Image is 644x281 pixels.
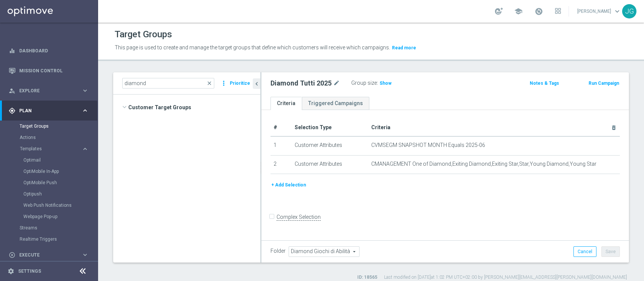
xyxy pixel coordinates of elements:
[23,214,78,220] a: Webpage Pop-up
[8,48,89,54] button: equalizer Dashboard
[23,188,97,200] div: Optipush
[9,107,15,114] i: gps_fixed
[601,246,620,257] button: Save
[20,147,81,151] div: Templates
[128,102,260,113] span: Customer Target Groups
[229,78,251,89] button: Prioritize
[20,234,97,245] div: Realtime Triggers
[19,253,81,257] span: Execute
[622,4,636,18] div: JG
[8,252,89,258] button: play_circle_outline Execute keyboard_arrow_right
[271,136,292,155] td: 1
[253,78,260,89] button: chevron_left
[81,107,89,114] i: keyboard_arrow_right
[23,202,78,208] a: Web Push Notifications
[573,246,596,257] button: Cancel
[391,44,417,52] button: Read more
[271,79,332,88] h2: Diamond Tutti 2025
[20,121,97,132] div: Target Groups
[8,68,89,74] button: Mission Control
[613,7,621,15] span: keyboard_arrow_down
[20,146,89,152] button: Templates keyboard_arrow_right
[19,61,89,81] a: Mission Control
[19,41,89,61] a: Dashboard
[292,119,369,136] th: Selection Type
[377,80,378,86] label: :
[302,97,369,110] a: Triggered Campaigns
[122,78,214,89] input: Quick find group or folder
[8,268,14,275] i: settings
[9,41,89,61] div: Dashboard
[357,274,377,281] label: ID: 18565
[271,181,307,189] button: + Add Selection
[588,79,620,87] button: Run Campaign
[271,97,302,110] a: Criteria
[23,200,97,211] div: Web Push Notifications
[529,79,560,87] button: Notes & Tags
[371,161,596,167] span: CMANAGEMENT One of Diamond,Exiting Diamond,Exiting Star,Star,Young Diamond,Young Star
[23,166,97,177] div: OptiMobile In-App
[384,274,627,281] label: Last modified on [DATE] at 1:02 PM UTC+02:00 by [PERSON_NAME][EMAIL_ADDRESS][PERSON_NAME][DOMAIN_...
[271,248,286,254] label: Folder
[277,214,321,221] label: Complex Selection
[115,44,390,50] span: This page is used to create and manage the target groups that define which customers will receive...
[514,7,523,15] span: school
[20,123,78,129] a: Target Groups
[611,125,617,131] i: delete_forever
[9,252,81,258] div: Execute
[23,191,78,197] a: Optipush
[20,134,78,140] a: Actions
[23,177,97,188] div: OptiMobile Push
[23,154,97,166] div: Optimail
[271,155,292,174] td: 2
[81,251,89,258] i: keyboard_arrow_right
[333,79,340,88] i: mode_edit
[8,108,89,114] button: gps_fixed Plan keyboard_arrow_right
[351,80,377,86] label: Group size
[115,29,172,40] h1: Target Groups
[23,211,97,222] div: Webpage Pop-up
[8,88,89,94] button: person_search Explore keyboard_arrow_right
[206,80,212,86] span: close
[253,80,260,87] i: chevron_left
[20,225,78,231] a: Streams
[9,87,81,94] div: Explore
[18,269,41,273] a: Settings
[271,119,292,136] th: #
[23,168,78,174] a: OptiMobile In-App
[371,124,390,130] span: Criteria
[371,142,485,148] span: CVMSEGM SNAPSHOT MONTH Equals 2025-06
[9,47,15,54] i: equalizer
[220,78,227,89] i: more_vert
[9,252,15,258] i: play_circle_outline
[20,222,97,234] div: Streams
[81,87,89,94] i: keyboard_arrow_right
[19,89,81,93] span: Explore
[380,81,392,86] span: Show
[20,143,97,222] div: Templates
[9,107,81,114] div: Plan
[23,157,78,163] a: Optimail
[292,136,369,155] td: Customer Attributes
[19,108,81,113] span: Plan
[20,147,74,151] span: Templates
[81,145,89,153] i: keyboard_arrow_right
[20,236,78,242] a: Realtime Triggers
[23,180,78,186] a: OptiMobile Push
[20,132,97,143] div: Actions
[9,87,15,94] i: person_search
[292,155,369,174] td: Customer Attributes
[9,61,89,81] div: Mission Control
[576,6,622,17] a: [PERSON_NAME]keyboard_arrow_down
